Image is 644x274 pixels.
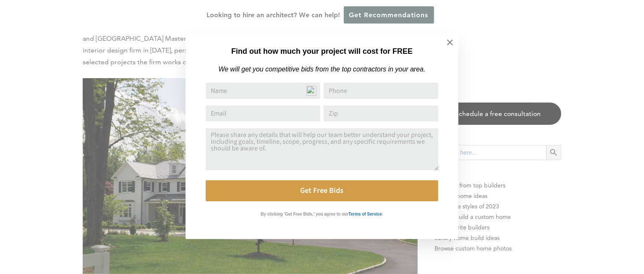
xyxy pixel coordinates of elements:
[206,105,320,121] input: Email Address
[483,214,634,264] iframe: Drift Widget Chat Controller
[206,83,320,99] input: Name
[324,105,438,121] input: Zip
[206,180,438,201] button: Get Free Bids
[348,210,382,217] a: Terms of Service
[348,212,382,216] strong: Terms of Service
[306,86,317,96] img: npw-badge-icon-locked.svg
[218,66,425,73] em: We will get you competitive bids from the top contractors in your area.
[382,212,383,216] strong: .
[261,212,348,216] strong: By clicking 'Get Free Bids,' you agree to our
[324,83,438,99] input: Phone
[435,28,465,57] button: Close
[231,47,413,55] strong: Find out how much your project will cost for FREE
[206,128,438,170] textarea: Comment or Message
